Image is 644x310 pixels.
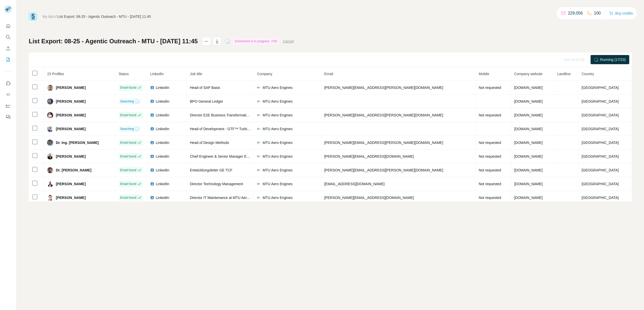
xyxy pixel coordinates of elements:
[120,195,136,200] span: Email found
[263,181,293,186] span: MTU Aero Engines
[324,72,333,76] span: Email
[56,181,85,186] span: [PERSON_NAME]
[156,168,169,173] span: LinkedIn
[594,10,601,16] p: 100
[257,196,261,200] img: company-logo
[156,126,169,131] span: LinkedIn
[190,154,275,158] span: Chief Engineer & Senior Manager Engineering TP400
[324,154,414,158] span: [PERSON_NAME][EMAIL_ADDRESS][DOMAIN_NAME]
[582,168,619,172] span: [GEOGRAPHIC_DATA]
[56,195,85,200] span: [PERSON_NAME]
[150,168,154,172] img: LinkedIn logo
[479,72,489,76] span: Mobile
[120,140,136,145] span: Email found
[29,12,37,21] img: Surfe Logo
[156,195,169,200] span: LinkedIn
[47,98,53,104] img: Avatar
[190,86,220,90] span: Head of SAP Basis
[582,141,619,145] span: [GEOGRAPHIC_DATA]
[4,112,12,122] button: Feedback
[479,141,501,145] span: Not requested
[47,153,53,159] img: Avatar
[119,72,129,76] span: Status
[156,85,169,90] span: LinkedIn
[514,141,543,145] span: [DOMAIN_NAME]
[582,154,619,158] span: [GEOGRAPHIC_DATA]
[324,141,443,145] span: [PERSON_NAME][EMAIL_ADDRESS][PERSON_NAME][DOMAIN_NAME]
[190,168,232,172] span: Entwicklungsleiter GE TCF
[29,37,198,45] h1: List Export: 08-25 - Agentic Outreach - MTU - [DATE] 11:45
[257,182,261,186] img: company-logo
[257,99,261,103] img: company-logo
[263,195,293,200] span: MTU Aero Engines
[150,182,154,186] img: LinkedIn logo
[4,21,12,31] button: Quick start
[56,85,85,90] span: [PERSON_NAME]
[56,168,91,173] span: Dr. [PERSON_NAME]
[150,99,154,103] img: LinkedIn logo
[514,154,543,158] span: [DOMAIN_NAME]
[156,181,169,186] span: LinkedIn
[190,113,259,117] span: Director E2E Business Transformation OEM
[120,182,136,186] span: Email found
[4,101,12,110] button: Dashboard
[56,99,85,104] span: [PERSON_NAME]
[257,72,272,76] span: Company
[233,38,279,44] div: Enrichment is in progress: 73%
[150,113,154,117] img: LinkedIn logo
[514,168,543,172] span: [DOMAIN_NAME]
[514,99,543,103] span: [DOMAIN_NAME]
[120,127,134,131] span: Searching
[582,196,619,200] span: [GEOGRAPHIC_DATA]
[190,99,223,103] span: BPO General Ledger
[120,85,136,90] span: Email found
[257,168,261,172] img: company-logo
[557,72,571,76] span: Landline
[47,167,53,173] img: Avatar
[47,181,53,187] img: Avatar
[42,15,54,19] a: My lists
[263,85,293,90] span: MTU Aero Engines
[582,99,619,103] span: [GEOGRAPHIC_DATA]
[190,127,253,131] span: Head of Development - GTF™ Turbines
[47,112,53,118] img: Avatar
[190,141,229,145] span: Head of Design Methods
[156,140,169,145] span: LinkedIn
[202,37,210,45] button: actions
[582,127,619,131] span: [GEOGRAPHIC_DATA]
[257,141,261,145] img: company-logo
[120,113,136,117] span: Email found
[47,195,53,201] img: Avatar
[479,86,501,90] span: Not requested
[514,113,543,117] span: [DOMAIN_NAME]
[47,72,64,76] span: 23 Profiles
[56,126,85,131] span: [PERSON_NAME]
[479,113,501,117] span: Not requested
[150,141,154,145] img: LinkedIn logo
[120,99,134,104] span: Searching
[479,168,501,172] span: Not requested
[324,113,443,117] span: [PERSON_NAME][EMAIL_ADDRESS][PERSON_NAME][DOMAIN_NAME]
[190,182,243,186] span: Director Technology Management
[257,127,261,131] img: company-logo
[514,196,543,200] span: [DOMAIN_NAME]
[190,196,263,200] span: Director IT Maintenance at MTU Aero Engines
[263,140,293,145] span: MTU Aero Engines
[4,44,12,53] button: Enrich CSV
[150,72,164,76] span: LinkedIn
[609,10,633,17] button: Buy credits
[257,113,261,117] img: company-logo
[263,168,293,173] span: MTU Aero Engines
[257,86,261,90] img: company-logo
[324,182,384,186] span: [EMAIL_ADDRESS][DOMAIN_NAME]
[582,72,594,76] span: Country
[150,196,154,200] img: LinkedIn logo
[150,154,154,158] img: LinkedIn logo
[582,113,619,117] span: [GEOGRAPHIC_DATA]
[156,113,169,118] span: LinkedIn
[120,168,136,172] span: Email found
[263,126,293,131] span: MTU Aero Engines
[56,140,99,145] span: Dr. Ing. [PERSON_NAME]
[263,154,293,159] span: MTU Aero Engines
[479,154,501,158] span: Not requested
